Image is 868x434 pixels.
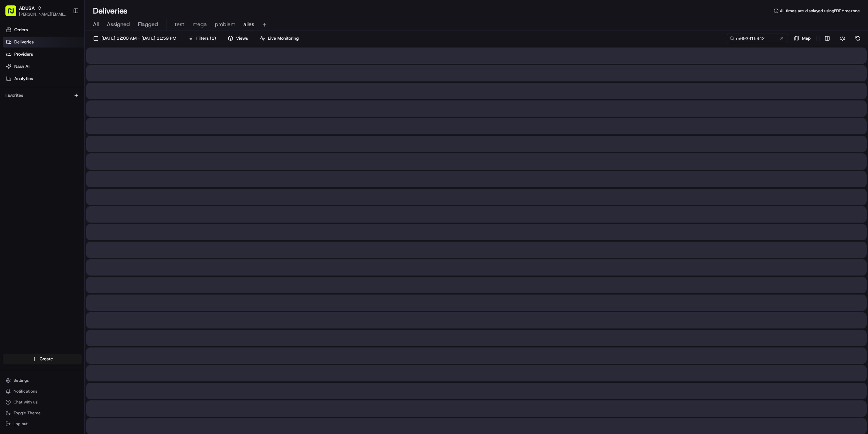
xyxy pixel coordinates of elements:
[14,63,29,70] span: Nash AI
[3,408,82,418] button: Toggle Theme
[3,376,82,385] button: Settings
[196,35,216,41] span: Filters
[14,410,41,416] span: Toggle Theme
[14,76,33,82] span: Analytics
[14,399,38,405] span: Chat with us!
[215,20,235,29] span: problem
[3,354,82,364] button: Create
[107,20,130,29] span: Assigned
[14,389,37,394] span: Notifications
[90,34,179,43] button: [DATE] 12:00 AM - [DATE] 11:59 PM
[236,35,248,41] span: Views
[185,34,219,43] button: Filters(1)
[853,34,863,43] button: Refresh
[93,20,99,29] span: All
[138,20,158,29] span: Flagged
[3,3,70,19] button: ADUSA[PERSON_NAME][EMAIL_ADDRESS][PERSON_NAME][DOMAIN_NAME]
[243,20,254,29] span: alles
[14,39,34,45] span: Deliveries
[225,34,251,43] button: Views
[802,35,811,41] span: Map
[193,20,207,29] span: mega
[780,8,860,14] span: All times are displayed using EDT timezone
[257,34,302,43] button: Live Monitoring
[3,419,82,429] button: Log out
[3,24,84,35] a: Orders
[19,12,67,17] button: [PERSON_NAME][EMAIL_ADDRESS][PERSON_NAME][DOMAIN_NAME]
[14,51,33,57] span: Providers
[3,61,84,72] a: Nash AI
[3,90,82,101] div: Favorites
[19,5,35,12] button: ADUSA
[14,421,27,427] span: Log out
[210,35,216,41] span: ( 1 )
[727,34,788,43] input: Type to search
[101,35,176,41] span: [DATE] 12:00 AM - [DATE] 11:59 PM
[3,386,82,396] button: Notifications
[3,37,84,48] a: Deliveries
[791,34,814,43] button: Map
[3,397,82,407] button: Chat with us!
[3,49,84,60] a: Providers
[93,5,127,16] h1: Deliveries
[268,35,299,41] span: Live Monitoring
[14,378,29,383] span: Settings
[175,20,184,29] span: test
[14,27,28,33] span: Orders
[3,73,84,84] a: Analytics
[40,356,53,362] span: Create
